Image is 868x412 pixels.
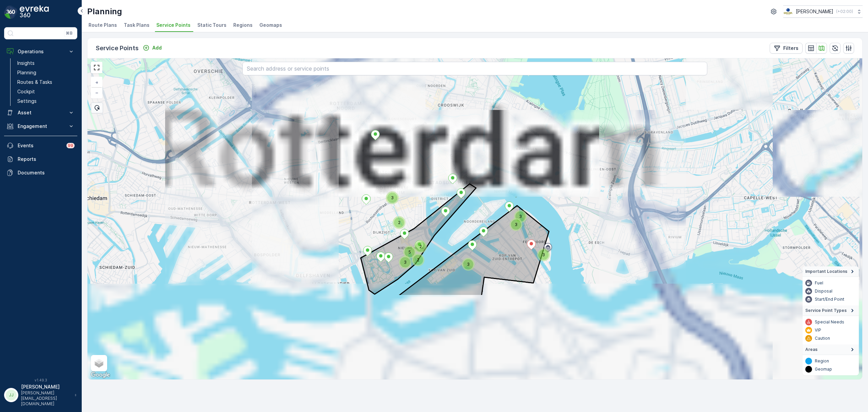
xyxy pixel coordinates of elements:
[92,88,102,98] a: Zoom Out
[17,79,52,86] p: Routes & Tasks
[15,68,77,77] a: Planning
[68,143,73,148] p: 99
[805,347,817,352] span: Areas
[515,211,526,222] div: 3
[783,8,793,15] img: basis-logo_rgb2x.png
[4,45,77,58] button: Operations
[233,22,253,29] span: Regions
[803,266,859,277] summary: Important Locations
[4,119,77,133] button: Engagement
[511,220,515,224] div: 3
[815,297,844,302] p: Start/End Point
[815,358,829,364] p: Region
[95,90,99,95] span: −
[463,259,473,269] div: 3
[463,259,467,263] div: 3
[21,390,71,407] p: [PERSON_NAME][EMAIL_ADDRESS][DOMAIN_NAME]
[66,31,73,36] p: ⌘B
[387,193,397,203] div: 3
[92,62,102,73] a: View Fullscreen
[4,5,18,19] img: logo
[538,250,549,260] div: 3
[18,109,64,116] p: Asset
[17,98,37,105] p: Settings
[815,367,832,372] p: Geomap
[15,58,77,68] a: Insights
[17,69,36,76] p: Planning
[815,280,823,286] p: Fuel
[796,8,833,15] p: [PERSON_NAME]
[18,123,64,130] p: Engagement
[815,288,832,294] p: Disposal
[156,22,191,29] span: Service Points
[95,79,98,85] span: +
[17,60,35,67] p: Insights
[88,22,117,29] span: Route Plans
[87,6,122,17] p: Planning
[394,218,404,228] div: 2
[4,152,77,166] a: Reports
[515,211,519,216] div: 3
[815,327,821,333] p: VIP
[783,5,863,18] button: [PERSON_NAME](+02:00)
[783,45,798,52] p: Filters
[511,220,521,230] div: 3
[259,22,282,29] span: Geomaps
[92,77,102,88] a: Zoom In
[770,43,803,54] button: Filters
[15,77,77,87] a: Routes & Tasks
[413,255,417,259] div: 2
[803,305,859,316] summary: Service Point Types
[21,383,71,390] p: [PERSON_NAME]
[815,336,830,341] p: Caution
[152,44,162,51] p: Add
[415,242,419,246] div: 2
[405,247,415,257] div: 5
[96,43,139,53] p: Service Points
[413,255,423,265] div: 2
[197,22,226,29] span: Static Tours
[400,257,410,267] div: 3
[405,247,409,251] div: 5
[242,62,707,75] input: Search address or service points
[124,22,150,29] span: Task Plans
[6,390,17,400] div: JJ
[4,106,77,119] button: Asset
[400,257,404,261] div: 3
[18,48,64,55] p: Operations
[538,250,542,254] div: 3
[91,102,103,113] div: Bulk Select
[20,5,49,19] img: logo_dark-DEwI_e13.png
[805,308,847,313] span: Service Point Types
[415,242,426,252] div: 2
[815,319,844,325] p: Special Needs
[140,44,164,52] button: Add
[803,344,859,355] summary: Areas
[4,383,77,407] button: JJ[PERSON_NAME][PERSON_NAME][EMAIL_ADDRESS][DOMAIN_NAME]
[92,356,106,371] a: Layers
[18,156,75,163] p: Reports
[387,193,391,197] div: 3
[4,139,77,152] a: Events99
[17,88,35,95] p: Cockpit
[394,218,398,222] div: 2
[4,378,77,382] span: v 1.49.3
[836,9,853,14] p: ( +02:00 )
[89,371,112,379] a: Open this area in Google Maps (opens a new window)
[18,142,62,149] p: Events
[18,169,75,176] p: Documents
[4,166,77,180] a: Documents
[89,371,112,379] img: Google
[15,87,77,96] a: Cockpit
[15,96,77,106] a: Settings
[805,269,847,274] span: Important Locations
